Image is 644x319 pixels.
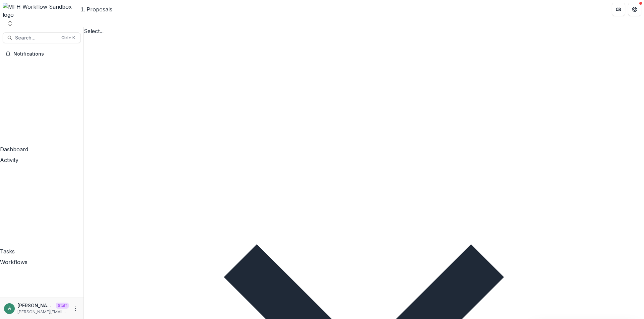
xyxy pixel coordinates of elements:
[628,3,641,16] button: Get Help
[56,303,69,309] p: Staff
[3,3,81,19] img: MFH Workflow Sandbox logo
[17,309,69,315] p: [PERSON_NAME][EMAIL_ADDRESS][DOMAIN_NAME]
[5,20,15,27] button: Open entity switcher
[84,27,644,35] div: Select...
[87,5,112,13] div: Proposals
[87,5,112,13] nav: breadcrumb
[3,49,81,59] button: Notifications
[3,32,81,43] button: Search...
[13,51,78,57] span: Notifications
[8,306,11,311] div: anveet@trytemelio.com
[71,305,79,313] button: More
[15,35,57,41] span: Search...
[612,3,625,16] button: Partners
[17,302,53,309] p: [PERSON_NAME][EMAIL_ADDRESS][DOMAIN_NAME]
[60,34,76,42] div: Ctrl + K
